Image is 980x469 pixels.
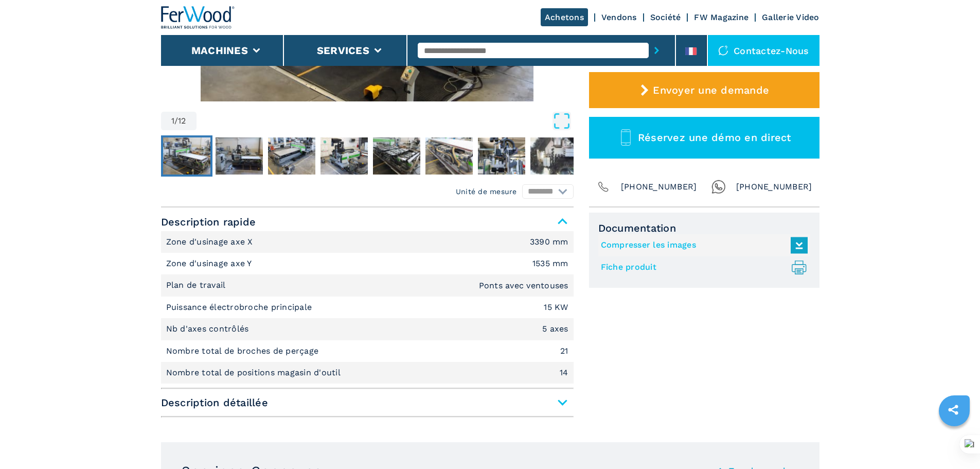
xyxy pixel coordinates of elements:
em: 14 [560,369,568,377]
button: Go to Slide 2 [213,135,265,177]
button: Go to Slide 1 [161,135,212,177]
a: Vendons [601,12,637,22]
button: Go to Slide 5 [371,135,422,177]
img: acc9fdce3f97cfac7115ff071b2aabb9 [425,137,473,175]
em: Unité de mesure [456,186,517,197]
span: [PHONE_NUMBER] [736,180,812,194]
span: 1 [171,117,174,125]
nav: Thumbnail Navigation [161,135,574,177]
div: Description rapide [161,231,574,384]
a: Achetons [541,8,588,26]
em: 15 KW [544,303,568,311]
span: [PHONE_NUMBER] [621,180,697,194]
em: 3390 mm [530,238,568,246]
img: Whatsapp [711,180,726,194]
button: Go to Slide 8 [528,135,580,177]
a: Fiche produit [601,259,803,276]
a: Compresser les images [601,237,803,254]
button: Go to Slide 7 [476,135,527,177]
em: 21 [560,347,568,355]
button: Go to Slide 6 [423,135,475,177]
a: Société [650,12,681,22]
img: Phone [596,180,611,194]
img: da0845342193a68bb31cf8ba158b78a8 [373,137,420,175]
p: Nb d'axes contrôlés [166,323,252,335]
button: Go to Slide 4 [318,135,370,177]
a: sharethis [940,397,966,423]
a: Gallerie Video [762,12,819,22]
p: Nombre total de broches de perçage [166,345,322,357]
img: 8690deea664ad94c5e6ea87cc801b5ac [268,137,315,175]
img: 04a15ee8541046f8d77afa9778bd4378 [478,137,525,175]
iframe: Chat [936,423,972,461]
a: FW Magazine [694,12,749,22]
img: 59301c8a9893ad6b595e76ce157757b2 [320,137,368,175]
button: Envoyer une demande [589,72,819,108]
button: submit-button [649,39,665,62]
button: Services [317,44,369,57]
p: Zone d'usinage axe Y [166,258,255,269]
span: Description détaillée [161,393,574,412]
img: Contactez-nous [718,45,728,56]
span: Envoyer une demande [653,84,769,96]
span: Documentation [598,222,810,234]
p: Puissance électrobroche principale [166,302,315,313]
button: Open Fullscreen [199,112,571,130]
em: 5 axes [542,325,568,333]
div: Contactez-nous [708,35,819,66]
p: Zone d'usinage axe X [166,236,256,248]
img: 38e90ef9c943dbd30fe5f4f6a34cd6fe [530,137,578,175]
img: 121dab01e94202a00efc5bef5811e025 [216,137,263,175]
img: 3c9073951516532d654371b55c5ff30d [163,137,210,175]
span: 12 [178,117,186,125]
span: / [174,117,178,125]
button: Go to Slide 3 [266,135,317,177]
span: Description rapide [161,213,574,231]
p: Nombre total de positions magasin d'outil [166,367,344,378]
em: Ponts avec ventouses [479,282,568,290]
p: Plan de travail [166,280,228,291]
span: Réservez une démo en direct [638,131,791,144]
button: Réservez une démo en direct [589,117,819,159]
em: 1535 mm [532,259,568,268]
button: Machines [191,44,248,57]
img: Ferwood [161,6,235,29]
